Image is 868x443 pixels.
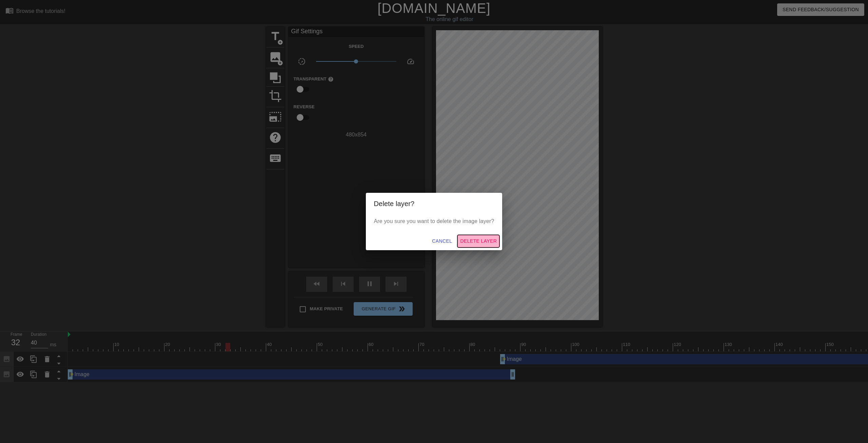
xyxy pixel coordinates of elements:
span: Cancel [432,237,452,245]
p: Are you sure you want to delete the image layer? [374,217,494,225]
button: Cancel [429,235,455,247]
h2: Delete layer? [374,198,494,209]
span: Delete Layer [460,237,497,245]
button: Delete Layer [457,235,499,247]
